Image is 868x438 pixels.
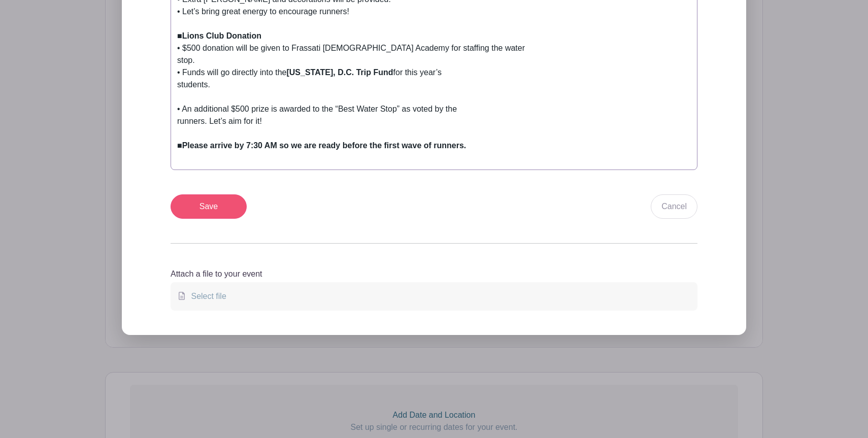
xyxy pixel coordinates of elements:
div: ■ [177,30,691,42]
strong: Lions Club Donation [182,31,261,40]
p: Attach a file to your event [171,268,697,280]
div: • $500 donation will be given to Frassati [DEMOGRAPHIC_DATA] Academy for staffing the water [177,42,691,54]
div: stop. [177,54,691,66]
input: Save [171,194,247,219]
span: Select file [187,292,226,300]
a: Cancel [651,194,697,219]
strong: Please arrive by 7:30 AM so we are ready before the first wave of runners. [182,141,466,150]
div: • Funds will go directly into the for this year’s [177,66,691,79]
div: runners. Let’s aim for it! ■ [177,115,691,152]
strong: [US_STATE], D.C. Trip Fund [286,68,393,77]
div: • Let’s bring great energy to encourage runners! [177,6,691,30]
div: • An additional $500 prize is awarded to the “Best Water Stop” as voted by the [177,103,691,115]
div: students. [177,79,691,103]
